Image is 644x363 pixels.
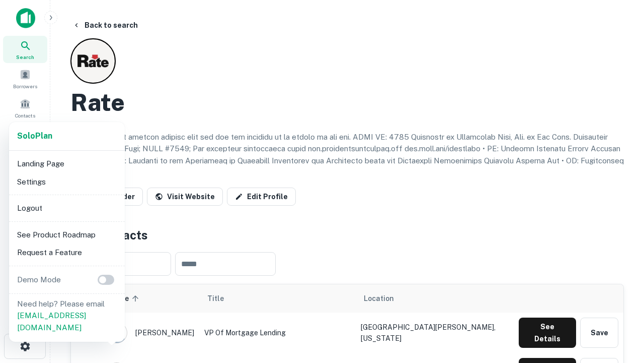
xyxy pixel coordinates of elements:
p: Need help? Please email [17,298,117,334]
li: See Product Roadmap [13,226,121,244]
iframe: Chat Widget [594,282,644,331]
li: Logout [13,199,121,217]
strong: Solo Plan [17,131,52,141]
a: SoloPlan [17,130,52,142]
li: Settings [13,173,121,191]
p: Demo Mode [13,274,65,286]
li: Landing Page [13,155,121,173]
li: Request a Feature [13,244,121,262]
a: [EMAIL_ADDRESS][DOMAIN_NAME] [17,311,86,332]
